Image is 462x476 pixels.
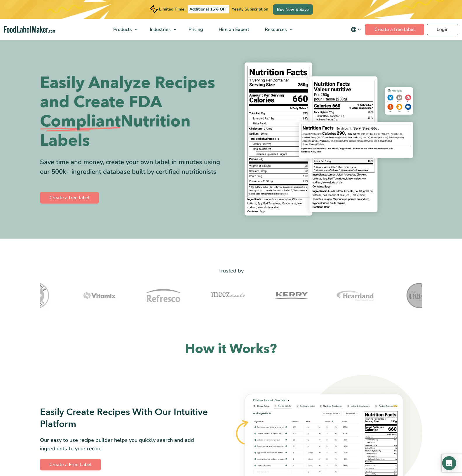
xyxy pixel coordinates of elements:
a: Hire an Expert [211,19,256,40]
p: Our easy to use recipe builder helps you quickly search and add ingredients to your recipe. [40,436,209,453]
p: Trusted by [40,267,422,275]
a: Products [106,19,141,40]
span: Products [111,26,133,33]
div: Save time and money, create your own label in minutes using our 500k+ ingredient database built b... [40,157,227,177]
h3: Easily Create Recipes With Our Intuitive Platform [40,406,209,430]
a: Industries [142,19,179,40]
span: Yearly Subscription [232,6,268,12]
span: Hire an Expert [217,26,250,33]
a: Create a Free Label [40,459,101,470]
a: Resources [257,19,296,40]
span: Industries [148,26,171,33]
div: Open Intercom Messenger [442,456,456,470]
a: Buy Now & Save [273,4,313,15]
span: Resources [263,26,287,33]
span: Additional 15% OFF [188,5,229,13]
a: Pricing [181,19,210,40]
a: Login [427,24,458,35]
span: Compliant [40,112,121,131]
span: Pricing [187,26,204,33]
a: Create a free label [40,192,99,204]
span: Limited Time! [159,6,185,12]
a: Create a free label [365,24,424,35]
h1: Easily Analyze Recipes and Create FDA Nutrition Labels [40,73,227,150]
h2: How it Works? [40,341,422,358]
